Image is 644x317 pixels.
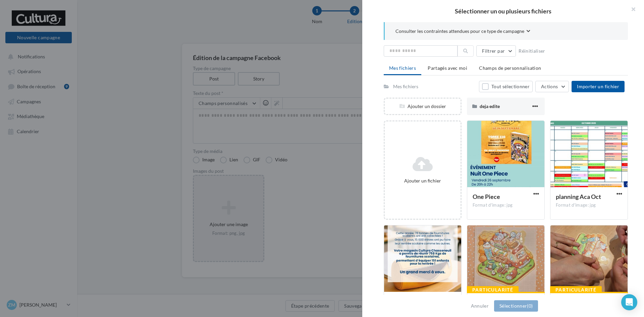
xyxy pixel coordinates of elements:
span: planning Aca Oct [556,193,601,200]
span: (0) [527,303,533,309]
button: Importer un fichier [572,81,625,92]
span: Mes fichiers [389,65,416,71]
span: Partagés avec moi [428,65,467,71]
span: deja edite [480,103,500,109]
span: One Piece [473,193,500,200]
span: Actions [541,84,558,89]
button: Filtrer par [476,45,516,57]
div: Ajouter un dossier [385,103,461,110]
div: Ajouter un fichier [387,177,458,184]
div: Open Intercom Messenger [621,294,637,310]
span: Consulter les contraintes attendues pour ce type de campagne [395,28,524,35]
span: Champs de personnalisation [479,65,541,71]
span: Importer un fichier [577,84,619,89]
div: Particularité [467,286,519,294]
button: Consulter les contraintes attendues pour ce type de campagne [395,28,530,36]
div: Format d'image: jpg [556,202,622,208]
button: Tout sélectionner [479,81,533,92]
button: Actions [535,81,569,92]
button: Réinitialiser [516,47,548,55]
h2: Sélectionner un ou plusieurs fichiers [373,8,633,14]
button: Annuler [468,302,491,310]
div: Mes fichiers [393,83,418,90]
div: Format d'image: jpg [473,202,539,208]
button: Sélectionner(0) [494,300,538,312]
div: Particularité [550,286,602,294]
